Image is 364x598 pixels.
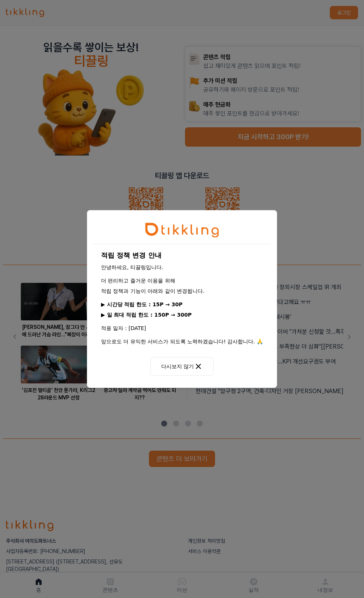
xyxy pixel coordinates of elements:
[101,301,263,308] p: ▶ 시간당 적립 한도 : 15P → 30P
[101,311,263,318] p: ▶ 일 최대 적립 한도 : 150P → 300P
[150,357,214,376] button: 다시보지 않기
[145,222,219,238] img: tikkling_character
[101,324,263,332] p: 적용 일자 : [DATE]
[101,277,263,284] p: 더 편리하고 즐거운 이용을 위해
[101,264,263,271] p: 안녕하세요, 티끌링입니다.
[101,287,263,295] p: 적립 정책과 기능이 아래와 같이 변경됩니다.
[101,338,263,345] p: 앞으로도 더 유익한 서비스가 되도록 노력하겠습니다! 감사합니다. 🙏
[101,250,263,261] h1: 적립 정책 변경 안내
